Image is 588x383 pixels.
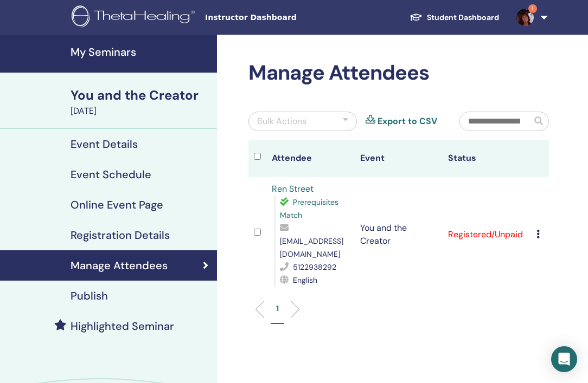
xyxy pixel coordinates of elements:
a: Ren Street [272,183,314,194]
img: default.jpg [516,9,534,26]
a: Student Dashboard [401,8,508,28]
h4: Event Schedule [71,168,151,181]
h4: Manage Attendees [71,259,168,272]
th: Event [355,140,443,177]
h4: Event Details [71,138,138,151]
a: Export to CSV [378,115,437,128]
h4: Publish [71,289,108,302]
h2: Manage Attendees [248,61,549,86]
img: logo.png [72,5,199,30]
div: You and the Creator [71,86,210,105]
td: You and the Creator [355,177,443,292]
h4: Online Event Page [71,198,163,211]
h4: Highlighted Seminar [71,320,174,333]
span: Instructor Dashboard [205,12,368,23]
div: Open Intercom Messenger [551,346,577,372]
span: 5122938292 [293,262,336,272]
th: Attendee [266,140,355,177]
h4: My Seminars [71,46,210,59]
div: [DATE] [71,105,210,118]
div: Bulk Actions [257,115,306,128]
span: English [293,275,317,285]
span: 1 [528,4,537,13]
h4: Registration Details [71,229,170,242]
span: Prerequisites Match [280,197,338,220]
a: You and the Creator[DATE] [64,86,217,118]
img: graduation-cap-white.svg [410,12,423,22]
p: 1 [276,303,279,314]
span: [EMAIL_ADDRESS][DOMAIN_NAME] [280,236,343,259]
th: Status [443,140,531,177]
